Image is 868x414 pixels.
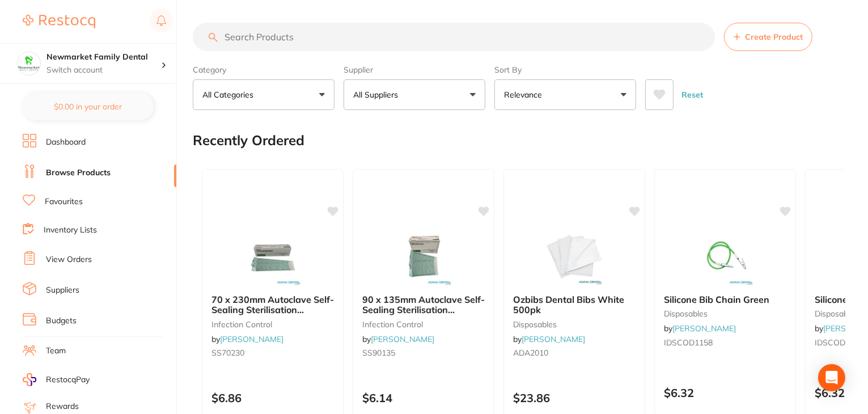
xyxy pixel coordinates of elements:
span: Create Product [745,32,803,41]
p: $6.32 [664,386,786,399]
button: Relevance [494,79,636,110]
a: [PERSON_NAME] [522,334,585,344]
div: Open Intercom Messenger [818,364,845,391]
small: infection control [362,320,485,329]
a: Team [46,345,66,357]
h2: Recently Ordered [193,133,304,149]
a: Budgets [46,315,77,327]
img: Newmarket Family Dental [18,52,40,75]
span: RestocqPay [46,374,90,386]
b: Ozbibs Dental Bibs White 500pk [513,294,636,315]
small: ADA2010 [513,348,636,357]
a: Dashboard [46,137,86,148]
a: Suppliers [46,285,79,296]
img: Silicone Bib Chain Green [688,229,762,285]
small: IDSCOD1158 [664,338,786,347]
span: by [513,334,585,344]
p: All Suppliers [353,89,403,100]
b: 70 x 230mm Autoclave Self-Sealing Sterilisation Pouches 200/pk [211,294,334,315]
button: $0.00 in your order [23,93,154,120]
a: [PERSON_NAME] [220,334,283,344]
input: Search Products [193,23,715,51]
img: Ozbibs Dental Bibs White 500pk [537,229,611,285]
b: 90 x 135mm Autoclave Self-Sealing Sterilisation Pouches 200/pk [362,294,485,315]
button: All Categories [193,79,335,110]
a: Favourites [45,196,83,208]
a: [PERSON_NAME] [672,323,736,333]
small: SS70230 [211,348,334,357]
b: Silicone Bib Chain Green [664,294,786,305]
label: Sort By [494,65,636,75]
p: Relevance [504,89,547,100]
span: by [211,334,283,344]
a: RestocqPay [23,373,90,386]
img: 70 x 230mm Autoclave Self-Sealing Sterilisation Pouches 200/pk [236,229,310,285]
p: All Categories [202,89,258,100]
a: Rewards [46,401,79,412]
small: infection control [211,320,334,329]
p: $6.14 [362,391,485,404]
label: Category [193,65,335,75]
a: Inventory Lists [44,225,97,236]
a: [PERSON_NAME] [371,334,434,344]
span: by [664,323,736,333]
small: SS90135 [362,348,485,357]
a: Restocq Logo [23,9,95,35]
button: Reset [678,79,706,110]
p: $6.86 [211,391,334,404]
p: Switch account [46,65,161,76]
small: disposables [664,309,786,318]
small: disposables [513,320,636,329]
img: Restocq Logo [23,15,95,28]
img: 90 x 135mm Autoclave Self-Sealing Sterilisation Pouches 200/pk [387,229,460,285]
p: $23.86 [513,391,636,404]
a: Browse Products [46,167,111,179]
button: Create Product [724,23,812,51]
span: by [362,334,434,344]
button: All Suppliers [344,79,485,110]
label: Supplier [344,65,485,75]
a: View Orders [46,254,92,265]
h4: Newmarket Family Dental [46,52,161,63]
img: RestocqPay [23,373,36,386]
